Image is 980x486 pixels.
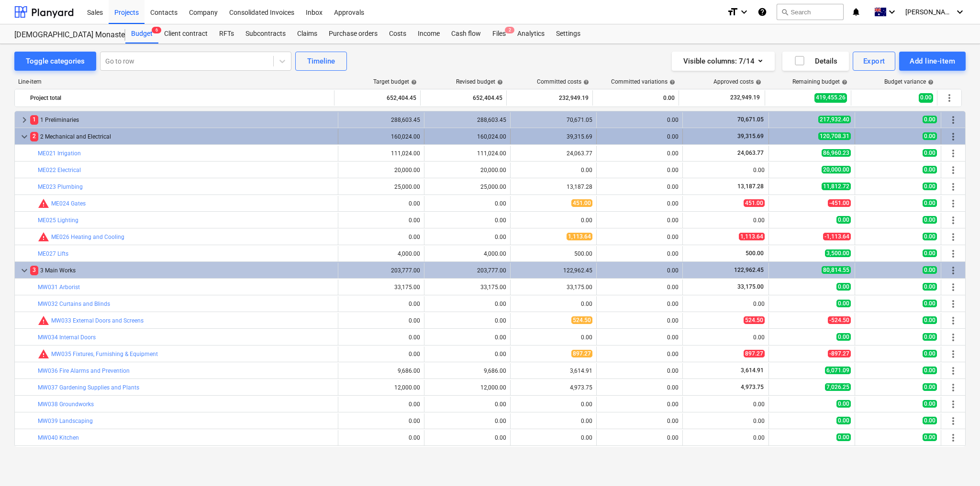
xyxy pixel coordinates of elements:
[611,78,675,85] div: Committed variations
[373,78,417,85] div: Target budget
[687,418,765,424] div: 0.00
[342,200,420,207] div: 0.00
[213,24,240,43] div: RFTs
[342,301,420,307] div: 0.00
[740,384,765,390] span: 4,973.75
[782,52,849,71] button: Details
[836,400,851,408] span: 0.00
[899,52,966,71] button: Add line-item
[601,267,679,274] div: 0.00
[923,116,937,123] span: 0.00
[307,55,335,67] div: Timeline
[923,266,937,274] span: 0.00
[342,401,420,408] div: 0.00
[777,4,844,20] button: Search
[947,198,959,209] span: More actions
[571,199,592,207] span: 451.00
[947,215,959,226] span: More actions
[51,234,124,240] a: ME026 Heating and Cooling
[954,6,966,18] i: keyboard_arrow_down
[836,433,851,441] span: 0.00
[38,184,83,190] a: ME023 Plumbing
[601,150,679,157] div: 0.00
[342,267,420,274] div: 203,777.00
[51,200,86,207] a: ME024 Gates
[125,24,158,43] div: Budget
[822,166,851,173] span: 20,000.00
[342,117,420,123] div: 288,603.45
[687,401,765,408] div: 0.00
[825,383,851,391] span: 7,026.25
[736,116,765,123] span: 70,671.05
[736,150,765,156] span: 24,063.77
[947,382,959,393] span: More actions
[822,183,851,190] span: 11,812.72
[601,217,679,224] div: 0.00
[947,265,959,276] span: More actions
[668,79,675,85] span: help
[905,8,953,16] span: [PERSON_NAME]
[240,24,291,43] div: Subcontracts
[923,183,937,190] span: 0.00
[505,27,514,33] span: 2
[923,166,937,173] span: 0.00
[687,301,765,307] div: 0.00
[428,167,506,173] div: 20,000.00
[825,249,851,257] span: 3,500.00
[495,79,503,85] span: help
[550,24,586,43] div: Settings
[30,115,38,124] span: 1
[514,150,592,157] div: 24,063.77
[512,24,550,43] a: Analytics
[342,317,420,324] div: 0.00
[947,114,959,126] span: More actions
[923,132,937,140] span: 0.00
[923,350,937,357] span: 0.00
[745,250,765,257] span: 500.00
[601,200,679,207] div: 0.00
[729,94,761,102] span: 232,949.19
[601,317,679,324] div: 0.00
[744,316,765,324] span: 524.50
[342,250,420,257] div: 4,000.00
[428,250,506,257] div: 4,000.00
[487,24,512,43] a: Files2
[38,418,93,424] a: MW039 Landscaping
[886,6,898,18] i: keyboard_arrow_down
[428,434,506,441] div: 0.00
[14,78,335,85] div: Line-item
[38,231,49,243] span: Committed costs exceed revised budget
[30,129,334,144] div: 2 Mechanical and Electrical
[781,8,789,16] span: search
[38,167,81,173] a: ME022 Electrical
[291,24,323,43] a: Claims
[412,24,445,43] a: Income
[511,90,589,106] div: 232,949.19
[601,250,679,257] div: 0.00
[428,184,506,190] div: 25,000.00
[428,367,506,374] div: 9,686.00
[158,24,213,43] a: Client contract
[836,283,851,291] span: 0.00
[923,283,937,291] span: 0.00
[736,183,765,190] span: 13,187.28
[923,367,937,374] span: 0.00
[30,266,38,275] span: 3
[836,417,851,424] span: 0.00
[152,27,161,33] span: 6
[38,315,49,326] span: Committed costs exceed revised budget
[51,351,158,357] a: MW035 Fixtures, Furnishing & Equipment
[828,350,851,357] span: -897.27
[836,216,851,224] span: 0.00
[445,24,487,43] div: Cash flow
[923,316,937,324] span: 0.00
[571,350,592,357] span: 897.27
[926,79,934,85] span: help
[38,301,110,307] a: MW032 Curtains and Blinds
[687,434,765,441] div: 0.00
[342,418,420,424] div: 0.00
[514,418,592,424] div: 0.00
[818,132,851,140] span: 120,708.31
[428,200,506,207] div: 0.00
